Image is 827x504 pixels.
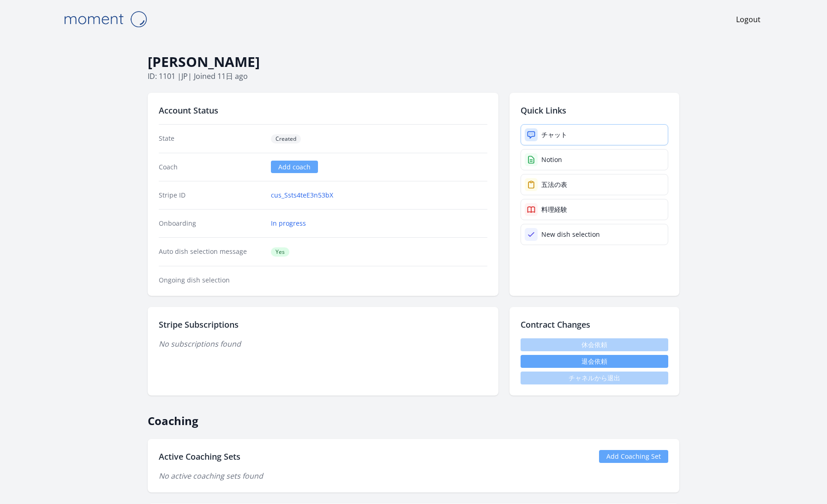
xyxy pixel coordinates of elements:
p: ID: 1101 | | Joined 11日 ago [148,71,679,82]
div: 料理経験 [541,205,567,214]
div: チャット [541,130,567,139]
div: New dish selection [541,230,600,239]
dt: Onboarding [159,219,264,228]
dt: State [159,134,264,144]
div: Notion [541,155,562,164]
span: 休会依頼 [521,338,668,351]
a: 五法の表 [521,174,668,195]
h1: [PERSON_NAME] [148,53,679,71]
dt: Stripe ID [159,191,264,200]
span: Created [271,134,301,144]
a: New dish selection [521,224,668,245]
span: チャネルから退出 [521,372,668,384]
p: No active coaching sets found [159,470,668,481]
a: cus_Ssts4teE3n53bX [271,191,333,200]
img: Moment [59,7,151,31]
a: Notion [521,149,668,170]
button: 退会依頼 [521,355,668,368]
h2: Stripe Subscriptions [159,318,487,331]
a: In progress [271,219,306,228]
h2: Active Coaching Sets [159,450,240,463]
a: チャット [521,124,668,145]
dt: Ongoing dish selection [159,276,264,285]
h2: Coaching [148,407,679,428]
p: No subscriptions found [159,338,487,349]
span: jp [181,71,188,81]
a: Logout [736,14,761,25]
a: 料理経験 [521,199,668,220]
a: Add Coaching Set [599,450,668,463]
span: Yes [271,247,289,257]
h2: Quick Links [521,104,668,117]
a: Add coach [271,161,318,173]
h2: Account Status [159,104,487,117]
h2: Contract Changes [521,318,668,331]
div: 五法の表 [541,180,567,189]
dt: Coach [159,162,264,172]
dt: Auto dish selection message [159,247,264,257]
